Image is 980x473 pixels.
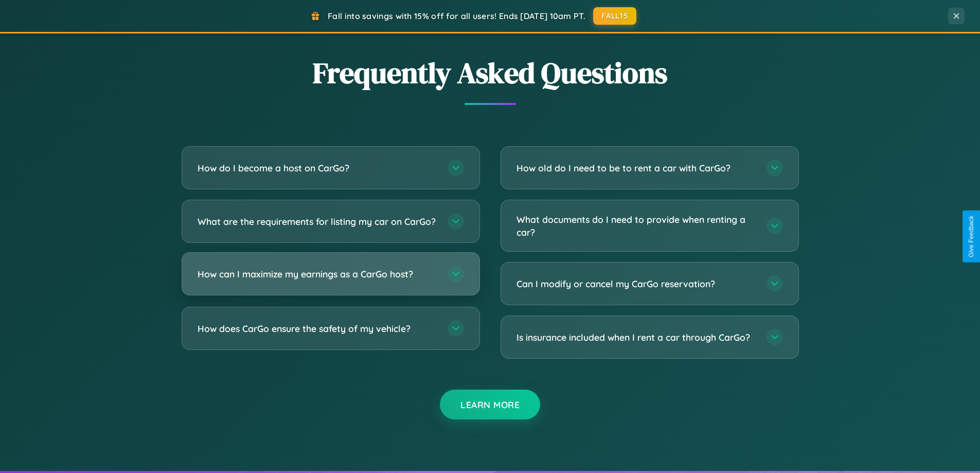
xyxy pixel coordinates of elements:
[968,216,975,257] div: Give Feedback
[440,390,540,419] button: Learn More
[593,7,636,25] button: FALL15
[198,215,437,228] h3: What are the requirements for listing my car on CarGo?
[516,277,756,290] h3: Can I modify or cancel my CarGo reservation?
[198,322,437,335] h3: How does CarGo ensure the safety of my vehicle?
[198,268,437,281] h3: How can I maximize my earnings as a CarGo host?
[328,11,585,21] span: Fall into savings with 15% off for all users! Ends [DATE] 10am PT.
[516,331,756,344] h3: Is insurance included when I rent a car through CarGo?
[516,213,756,238] h3: What documents do I need to provide when renting a car?
[516,162,756,174] h3: How old do I need to be to rent a car with CarGo?
[198,162,437,174] h3: How do I become a host on CarGo?
[182,53,799,93] h2: Frequently Asked Questions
